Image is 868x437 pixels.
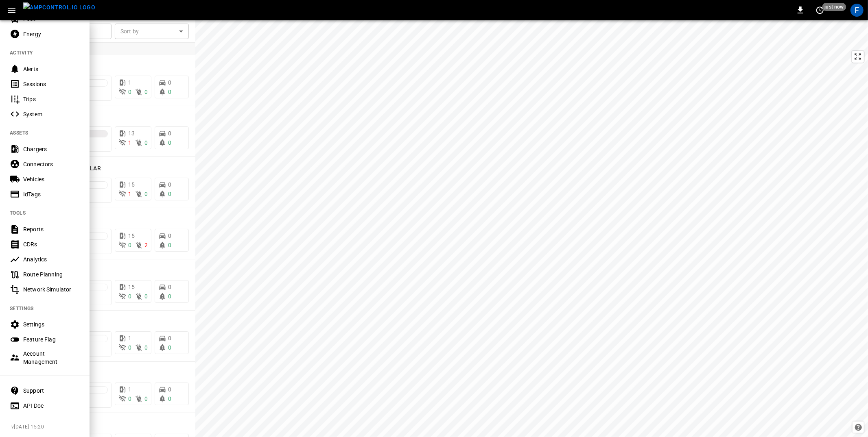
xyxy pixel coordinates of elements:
[23,65,80,73] div: Alerts
[23,225,80,233] div: Reports
[851,4,864,17] div: profile-icon
[23,285,80,294] div: Network Simulator
[11,423,83,431] span: v [DATE] 15:20
[23,190,80,198] div: IdTags
[23,387,80,395] div: Support
[23,350,80,366] div: Account Management
[23,95,80,103] div: Trips
[23,255,80,263] div: Analytics
[23,320,80,328] div: Settings
[23,80,80,88] div: Sessions
[23,335,80,344] div: Feature Flag
[813,4,826,17] button: set refresh interval
[23,110,80,118] div: System
[23,2,95,13] img: ampcontrol.io logo
[23,175,80,183] div: Vehicles
[23,30,80,38] div: Energy
[23,240,80,248] div: CDRs
[822,3,846,11] span: just now
[23,160,80,168] div: Connectors
[23,402,80,410] div: API Doc
[23,145,80,153] div: Chargers
[23,270,80,278] div: Route Planning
